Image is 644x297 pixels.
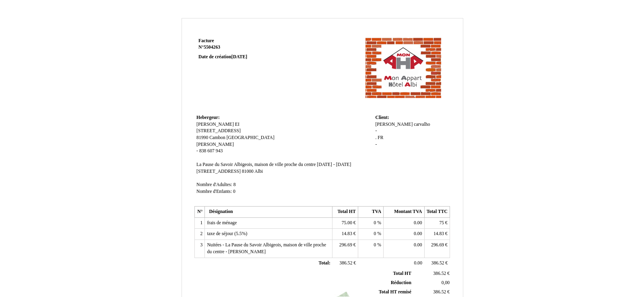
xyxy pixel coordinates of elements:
span: carvalho [414,122,430,127]
span: - [375,128,377,133]
td: € [413,269,451,278]
span: frais de ménage [207,220,237,225]
td: % [358,217,383,229]
span: Nuitées - La Pause du Savoir Albigeois, maison de ville proche du centre - [PERSON_NAME] [207,242,326,254]
span: - [196,148,198,154]
span: Client: [375,115,389,120]
td: € [424,240,450,258]
td: € [424,258,450,269]
span: 75 [439,220,444,225]
span: 0.00 [414,220,422,225]
span: Albi [254,169,263,174]
span: Facture [198,38,214,43]
td: € [332,258,358,269]
span: 8 [233,182,236,187]
span: [STREET_ADDRESS] [196,169,241,174]
td: € [413,287,451,297]
span: La Pause du Savoir Albigeois, maison de ville proche du centre [196,162,316,167]
span: [STREET_ADDRESS] [196,128,241,133]
th: N° [195,207,205,218]
span: 296.69 [431,242,444,248]
img: logo [359,38,448,98]
th: Total HT [332,207,358,218]
td: 3 [195,240,205,258]
span: 0.00 [414,260,422,266]
span: 5504263 [204,45,220,50]
span: FR [378,135,383,140]
td: % [358,229,383,240]
span: 14.83 [433,231,444,236]
span: 0,00 [442,280,450,285]
th: TVA [358,207,383,218]
span: [PERSON_NAME] EI [196,122,239,127]
span: Cambon [209,135,225,140]
span: [PERSON_NAME] [196,142,234,147]
td: € [332,217,358,229]
span: 0.00 [414,231,422,236]
th: Montant TVA [384,207,424,218]
span: 0 [374,220,376,225]
span: Hebergeur: [196,115,220,120]
span: - [375,142,377,147]
span: 386.52 [433,289,446,295]
span: [PERSON_NAME] [375,122,413,127]
span: Total HT [393,271,411,276]
span: 81990 [196,135,208,140]
span: 0 [374,242,376,248]
span: Total HT remisé [379,289,411,295]
strong: N° [198,44,295,51]
td: € [424,217,450,229]
span: [GEOGRAPHIC_DATA] [227,135,275,140]
th: Désignation [205,207,332,218]
span: 75.00 [342,220,352,225]
span: 0 [374,231,376,236]
span: 386.52 [339,260,352,266]
th: Total TTC [424,207,450,218]
span: 386.52 [431,260,444,266]
span: 386.52 [433,271,446,276]
span: 14.83 [342,231,352,236]
td: € [424,229,450,240]
span: Nombre d'Adultes: [196,182,232,187]
span: 81000 [242,169,254,174]
td: 1 [195,217,205,229]
td: € [332,229,358,240]
span: [DATE] [231,54,247,59]
span: [DATE] - [DATE] [317,162,351,167]
span: 0.00 [414,242,422,248]
span: 838 607 943 [199,148,223,154]
span: Réduction [391,280,411,285]
span: . [375,135,376,140]
span: Total: [318,260,330,266]
td: 2 [195,229,205,240]
span: Nombre d'Enfants: [196,189,232,194]
td: € [332,240,358,258]
td: % [358,240,383,258]
span: 0 [233,189,235,194]
span: taxe de séjour (5.5%) [207,231,247,236]
strong: Date de création [198,54,247,59]
span: 296.69 [339,242,352,248]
